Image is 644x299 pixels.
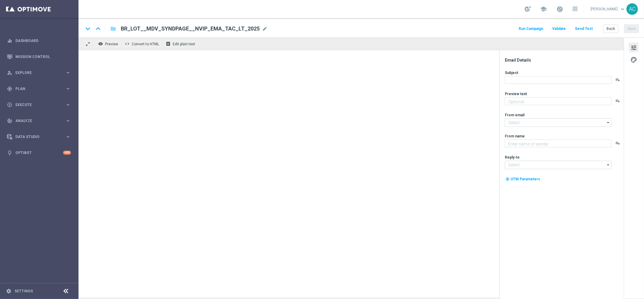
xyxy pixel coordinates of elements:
button: play_circle_outline Execute keyboard_arrow_right [7,102,71,107]
div: Analyze [7,118,65,124]
label: Reply-to [505,155,520,160]
i: keyboard_arrow_right [65,86,71,92]
button: receipt Edit plain text [164,40,198,48]
div: Execute [7,102,65,108]
label: From name [505,134,525,139]
i: lightbulb [7,150,12,156]
span: mode_edit [262,26,268,31]
span: Validate [552,27,566,31]
i: keyboard_arrow_right [65,102,71,108]
button: playlist_add [615,77,620,82]
div: Data Studio [7,134,65,140]
span: Data Studio [15,135,65,139]
i: settings [6,288,11,294]
i: remove_red_eye [98,41,103,46]
span: Convert to HTML [132,42,159,46]
span: Analyze [15,119,65,123]
a: Mission Control [15,49,71,65]
i: keyboard_arrow_up [94,24,103,33]
i: receipt [166,41,171,46]
i: track_changes [7,118,12,124]
div: +10 [63,151,71,155]
button: tune [629,43,639,52]
button: playlist_add [615,141,620,146]
button: lightbulb Optibot +10 [7,150,71,155]
div: Dashboard [7,33,71,49]
label: From email [505,113,524,117]
button: Mission Control [7,54,71,59]
i: keyboard_arrow_right [65,70,71,76]
i: person_search [7,70,12,76]
label: Subject [505,70,518,75]
span: tune [630,44,637,52]
i: arrow_drop_down [605,161,611,169]
button: Send Test [574,25,594,33]
button: equalizer Dashboard [7,38,71,43]
i: my_location [505,177,510,181]
button: Back [603,24,618,33]
span: Execute [15,103,65,107]
div: Email Details [505,57,623,63]
button: Validate [551,25,567,33]
i: folder [110,25,116,32]
div: Plan [7,86,65,92]
i: keyboard_arrow_right [65,134,71,140]
button: person_search Explore keyboard_arrow_right [7,70,71,75]
div: Optibot [7,145,71,161]
i: equalizer [7,38,12,43]
button: Save [624,24,639,33]
button: gps_fixed Plan keyboard_arrow_right [7,86,71,91]
button: my_location UTM Parameters [505,176,541,182]
span: Preview [105,42,118,46]
a: Optibot [15,145,63,161]
label: Preview text [505,92,527,96]
button: palette [629,55,639,64]
a: [PERSON_NAME]keyboard_arrow_down [590,5,626,14]
span: Edit plain text [173,42,195,46]
span: palette [630,56,637,64]
span: code [125,41,130,46]
span: BR_LOT__MDV_SYNDPAGE__NVIP_EMA_TAC_LT_2025 [121,25,260,32]
button: track_changes Analyze keyboard_arrow_right [7,118,71,123]
div: Explore [7,70,65,76]
i: play_circle_outline [7,102,12,108]
span: UTM Parameters [511,177,540,181]
div: AC [626,3,638,15]
a: Settings [14,289,33,293]
i: keyboard_arrow_down [83,24,92,33]
i: keyboard_arrow_right [65,118,71,124]
span: Explore [15,71,65,75]
button: Run Campaign [518,25,544,33]
input: Select [505,118,612,127]
i: gps_fixed [7,86,12,92]
span: Plan [15,87,65,91]
button: playlist_add [615,98,620,103]
button: remove_red_eye Preview [97,40,121,48]
a: Dashboard [15,33,71,49]
i: arrow_drop_down [605,119,611,127]
span: school [540,6,547,12]
span: keyboard_arrow_down [619,6,626,12]
button: code Convert to HTML [123,40,162,48]
button: folder [110,24,117,34]
button: Data Studio keyboard_arrow_right [7,134,71,139]
div: Mission Control [7,49,71,65]
input: Select [505,161,612,169]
